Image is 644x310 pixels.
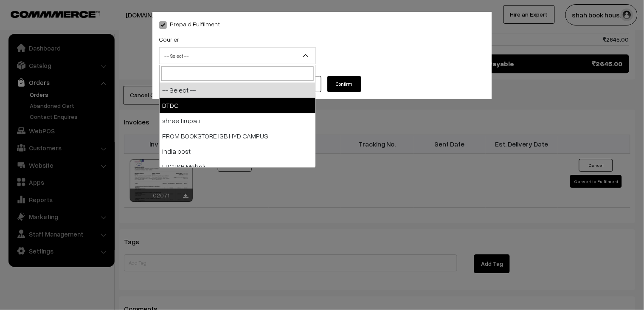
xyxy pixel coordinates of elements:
[160,48,315,63] span: -- Select --
[159,35,180,44] label: Courier
[159,20,220,28] label: Prepaid Fulfilment
[160,82,315,98] li: -- Select --
[160,159,315,174] li: LRC ISB Mohali
[160,144,315,159] li: India post
[160,113,315,128] li: shree tirupati
[327,76,361,92] button: Confirm
[160,128,315,144] li: FROM BOOKSTORE ISB HYD CAMPUS
[160,98,315,113] li: DTDC
[159,47,316,64] span: -- Select --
